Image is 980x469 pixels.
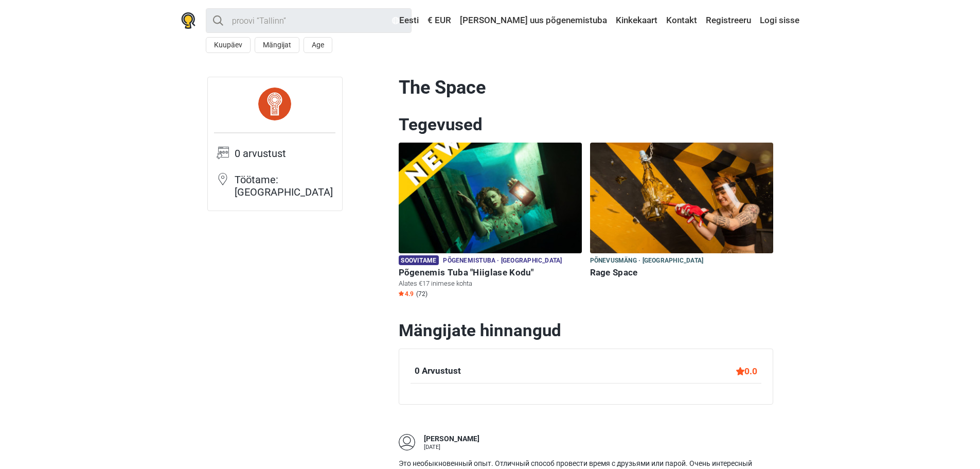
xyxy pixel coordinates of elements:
a: Rage Space Põnevusmäng · [GEOGRAPHIC_DATA] Rage Space [590,143,773,280]
div: 0 Arvustust [415,364,461,378]
img: Star [399,291,404,296]
td: 0 arvustust [235,146,335,172]
h2: Mängijate hinnangud [399,320,773,341]
td: Töötame: [GEOGRAPHIC_DATA] [235,172,335,204]
button: Age [304,37,332,53]
a: Põgenemis Tuba "Hiiglase Kodu" Soovitame Põgenemistuba · [GEOGRAPHIC_DATA] Põgenemis Tuba "Hiigla... [399,143,582,300]
img: Rage Space [590,143,773,253]
a: € EUR [425,11,454,30]
a: [PERSON_NAME] uus põgenemistuba [457,11,610,30]
button: Kuupäev [206,37,251,53]
span: 4.9 [399,290,414,298]
div: 0.0 [736,364,757,378]
img: Põgenemis Tuba "Hiiglase Kodu" [399,143,582,253]
a: Logi sisse [757,11,799,30]
button: Mängijat [255,37,299,53]
input: proovi “Tallinn” [206,8,412,33]
span: (72) [416,290,427,298]
img: Nowescape logo [181,12,195,29]
a: Kinkekaart [613,11,660,30]
a: Eesti [389,11,421,30]
a: Registreeru [703,11,754,30]
span: Põgenemistuba · [GEOGRAPHIC_DATA] [443,255,562,267]
span: Soovitame [399,255,439,265]
a: Kontakt [664,11,700,30]
img: Eesti [392,17,399,24]
div: [PERSON_NAME] [424,434,479,444]
h6: Rage Space [590,267,773,278]
h6: Põgenemis Tuba "Hiiglase Kodu" [399,267,582,278]
h2: Tegevused [399,114,773,135]
span: Põnevusmäng · [GEOGRAPHIC_DATA] [590,255,704,267]
p: Alates €17 inimese kohta [399,279,582,288]
h1: The Space [399,77,773,99]
div: [DATE] [424,444,479,450]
